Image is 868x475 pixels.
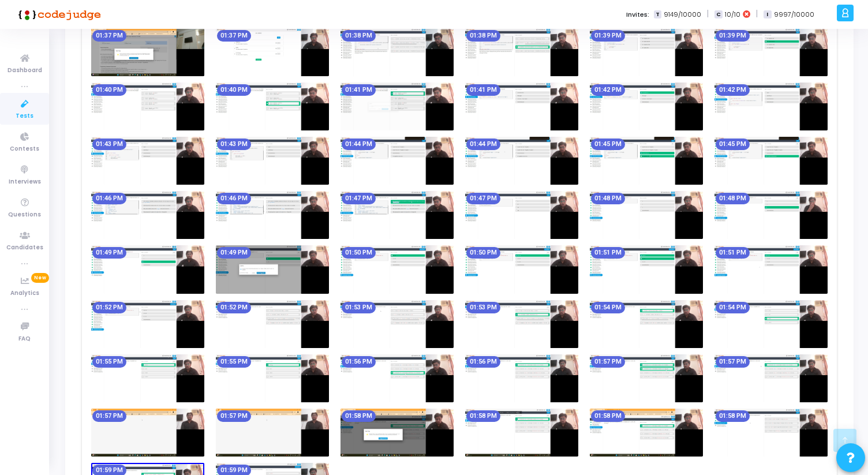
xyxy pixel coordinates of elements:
mat-chip: 01:43 PM [92,139,126,150]
img: screenshot-1758961675517.jpeg [216,409,329,457]
mat-chip: 01:42 PM [591,84,625,96]
img: screenshot-1758961141989.jpeg [91,245,204,293]
img: screenshot-1758960451988.jpeg [216,28,329,76]
img: screenshot-1758961381992.jpeg [341,300,454,348]
img: screenshot-1758961291973.jpeg [714,245,828,293]
mat-chip: 01:55 PM [217,356,251,368]
mat-chip: 01:49 PM [217,247,251,259]
span: Candidates [6,243,43,253]
img: screenshot-1758960421928.jpeg [91,28,204,76]
mat-chip: 01:57 PM [591,356,625,368]
mat-chip: 01:46 PM [217,193,251,204]
label: Invites: [626,10,649,20]
mat-chip: 01:49 PM [92,247,126,259]
mat-chip: 01:58 PM [466,410,500,422]
img: screenshot-1758961675479.jpeg [91,409,204,457]
span: 10/10 [725,10,740,20]
mat-chip: 01:47 PM [466,193,500,204]
span: | [756,8,758,20]
img: screenshot-1758960841922.jpeg [341,137,454,185]
mat-chip: 01:48 PM [716,193,750,204]
img: screenshot-1758961441985.jpeg [590,300,703,348]
img: screenshot-1758961651984.jpeg [714,354,828,402]
img: screenshot-1758960781902.jpeg [91,137,204,185]
img: screenshot-1758961231979.jpeg [465,245,578,293]
img: screenshot-1758961411990.jpeg [465,300,578,348]
img: screenshot-1758961471984.jpeg [714,300,828,348]
span: 9149/10000 [664,10,701,20]
img: screenshot-1758961261985.jpeg [590,245,703,293]
img: screenshot-1758961111937.jpeg [714,191,828,239]
img: screenshot-1758960541905.jpeg [590,28,703,76]
img: screenshot-1758960511976.jpeg [465,28,578,76]
span: Questions [8,210,41,220]
img: logo [14,3,101,26]
img: screenshot-1758961591938.jpeg [465,354,578,402]
mat-chip: 01:45 PM [591,139,625,150]
img: screenshot-1758961321954.jpeg [91,300,204,348]
mat-chip: 01:38 PM [342,30,376,42]
mat-chip: 01:53 PM [466,302,500,313]
span: 9997/10000 [774,10,814,20]
mat-chip: 01:43 PM [217,139,251,150]
mat-chip: 01:40 PM [92,84,126,96]
mat-chip: 01:51 PM [591,247,625,259]
mat-chip: 01:55 PM [92,356,126,368]
mat-chip: 01:50 PM [466,247,500,259]
img: screenshot-1758960691930.jpeg [465,83,578,130]
img: screenshot-1758961711984.jpeg [714,409,828,457]
img: screenshot-1758960961879.jpeg [91,191,204,239]
mat-chip: 01:58 PM [591,410,625,422]
img: screenshot-1758961051900.jpeg [465,191,578,239]
mat-chip: 01:41 PM [342,84,376,96]
img: screenshot-1758961351974.jpeg [216,300,329,348]
img: screenshot-1758960721894.jpeg [590,83,703,130]
mat-chip: 01:56 PM [342,356,376,368]
mat-chip: 01:44 PM [466,139,500,150]
img: screenshot-1758961531978.jpeg [216,354,329,402]
span: Contests [10,144,39,154]
mat-chip: 01:50 PM [342,247,376,259]
mat-chip: 01:53 PM [342,302,376,313]
mat-chip: 01:37 PM [92,30,126,42]
mat-chip: 01:57 PM [92,410,126,422]
mat-chip: 01:44 PM [342,139,376,150]
img: screenshot-1758960811977.jpeg [216,137,329,185]
img: screenshot-1758961688802.jpeg [465,409,578,457]
span: Dashboard [8,66,42,76]
img: screenshot-1758961501926.jpeg [91,354,204,402]
mat-chip: 01:41 PM [466,84,500,96]
mat-chip: 01:46 PM [92,193,126,204]
img: screenshot-1758960901868.jpeg [590,137,703,185]
span: T [654,10,661,19]
img: screenshot-1758961021896.jpeg [341,191,454,239]
img: screenshot-1758960931982.jpeg [714,137,828,185]
mat-chip: 01:56 PM [466,356,500,368]
img: screenshot-1758961201989.jpeg [341,245,454,293]
mat-chip: 01:57 PM [217,410,251,422]
img: screenshot-1758960871912.jpeg [465,137,578,185]
img: screenshot-1758960481964.jpeg [341,28,454,76]
mat-chip: 01:38 PM [466,30,500,42]
mat-chip: 01:39 PM [716,30,750,42]
img: screenshot-1758960601971.jpeg [91,83,204,130]
span: | [707,8,709,20]
span: I [764,10,771,19]
mat-chip: 01:47 PM [342,193,376,204]
img: screenshot-1758960631988.jpeg [216,83,329,130]
mat-chip: 01:42 PM [716,84,750,96]
mat-chip: 01:54 PM [591,302,625,313]
img: screenshot-1758960571963.jpeg [714,28,828,76]
img: screenshot-1758961621987.jpeg [590,354,703,402]
mat-chip: 01:52 PM [217,302,251,313]
img: screenshot-1758961690443.jpeg [590,409,703,457]
img: screenshot-1758960661932.jpeg [341,83,454,130]
mat-chip: 01:57 PM [716,356,750,368]
mat-chip: 01:58 PM [342,410,376,422]
mat-chip: 01:52 PM [92,302,126,313]
img: screenshot-1758960991981.jpeg [216,191,329,239]
mat-chip: 01:58 PM [716,410,750,422]
mat-chip: 01:48 PM [591,193,625,204]
span: Interviews [9,177,41,187]
span: FAQ [18,334,31,344]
